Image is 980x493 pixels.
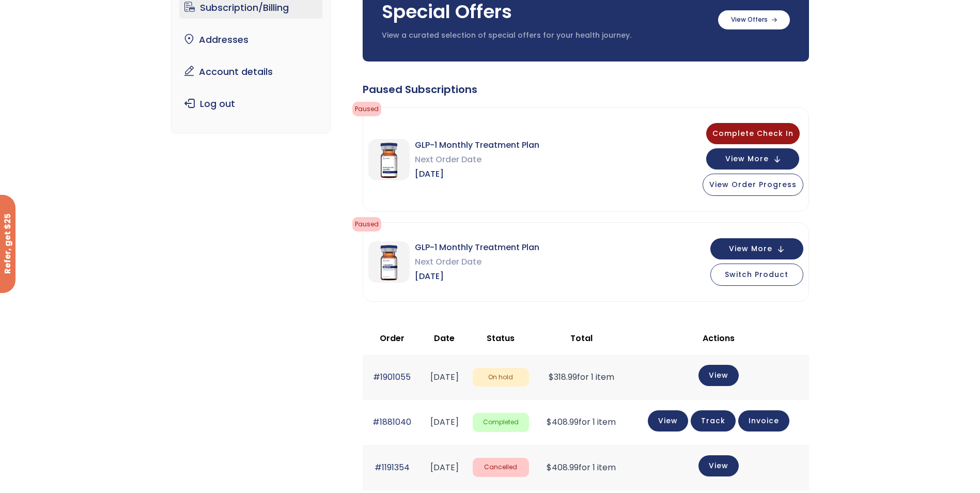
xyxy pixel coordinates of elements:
[363,82,809,97] div: Paused Subscriptions
[372,416,411,428] a: #1881040
[487,332,515,344] span: Status
[691,410,736,432] a: Track
[698,455,739,476] a: View
[473,413,529,432] span: Completed
[473,368,529,387] span: On hold
[729,245,772,252] span: View More
[698,365,739,386] a: View
[706,123,800,144] button: Complete Check In
[179,61,322,83] a: Account details
[179,93,322,115] a: Log out
[373,371,411,383] a: #1901055
[380,332,405,344] span: Order
[375,461,410,473] a: #1191354
[415,138,539,152] span: GLP-1 Monthly Treatment Plan
[709,179,797,190] span: View Order Progress
[725,156,769,162] span: View More
[179,29,322,51] a: Addresses
[712,128,794,138] span: Complete Check In
[710,238,803,259] button: View More
[534,355,629,399] td: for 1 item
[547,461,552,473] span: $
[430,371,459,383] time: [DATE]
[534,445,629,490] td: for 1 item
[706,148,799,170] button: View More
[473,458,529,477] span: Cancelled
[415,152,539,167] span: Next Order Date
[534,400,629,445] td: for 1 item
[710,264,803,286] button: Switch Product
[549,371,577,383] span: 318.99
[549,371,554,383] span: $
[738,410,789,432] a: Invoice
[434,332,455,344] span: Date
[648,410,688,432] a: View
[430,416,459,428] time: [DATE]
[382,30,708,41] p: View a curated selection of special offers for your health journey.
[547,416,579,428] span: 408.99
[703,332,735,344] span: Actions
[430,461,459,473] time: [DATE]
[547,461,579,473] span: 408.99
[352,102,381,116] span: Paused
[703,174,803,196] button: View Order Progress
[415,167,539,181] span: [DATE]
[570,332,593,344] span: Total
[725,269,788,280] span: Switch Product
[352,217,381,232] span: Paused
[547,416,552,428] span: $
